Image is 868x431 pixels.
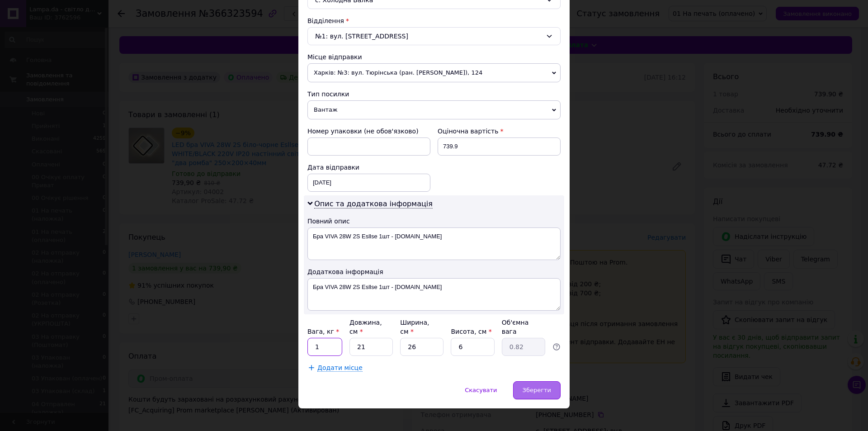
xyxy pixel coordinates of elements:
[307,163,430,172] div: Дата відправки
[307,27,561,45] div: №1: вул. [STREET_ADDRESS]
[400,319,429,335] label: Ширина, см
[307,127,430,136] div: Номер упаковки (не обов'язково)
[307,63,561,82] span: Харків: №3: вул. Тюрінська (ран. [PERSON_NAME]), 124
[307,328,339,335] label: Вага, кг
[307,278,561,311] textarea: Бра VIVA 28W 2S Esllse 1шт - [DOMAIN_NAME]
[307,16,561,25] div: Відділення
[314,199,433,208] span: Опис та додаткова інформація
[307,217,561,226] div: Повний опис
[502,318,545,336] div: Об'ємна вага
[307,100,561,119] span: Вантаж
[307,90,349,98] span: Тип посилки
[523,387,551,393] span: Зберегти
[451,328,491,335] label: Висота, см
[307,53,362,61] span: Місце відправки
[438,127,561,136] div: Оціночна вартість
[349,319,382,335] label: Довжина, см
[307,267,561,276] div: Додаткова інформація
[307,227,561,260] textarea: Бра VIVA 28W 2S Esllse 1шт - [DOMAIN_NAME]
[465,387,497,393] span: Скасувати
[317,364,363,372] span: Додати місце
